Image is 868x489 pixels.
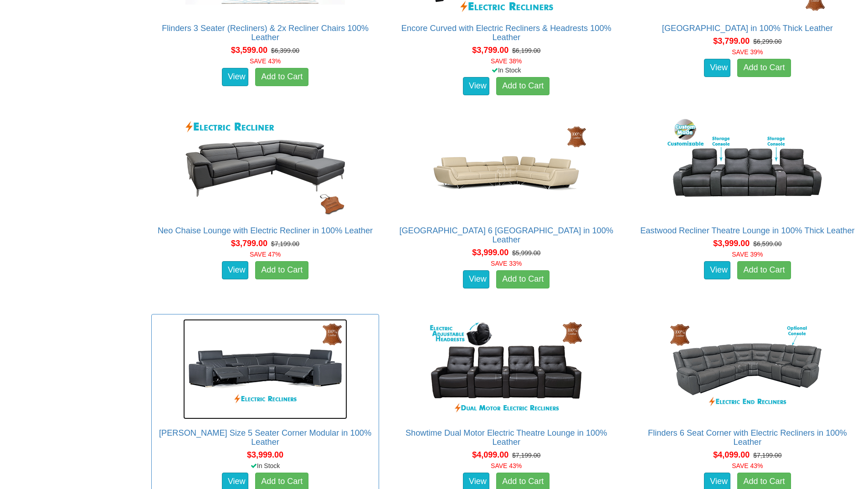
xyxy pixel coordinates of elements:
[424,117,588,217] img: Palm Beach 6 Seat Corner Lounge in 100% Leather
[496,270,550,288] a: Add to Cart
[158,226,373,235] a: Neo Chaise Lounge with Electric Recliner in 100% Leather
[406,428,607,447] a: Showtime Dual Motor Electric Theatre Lounge in 100% Leather
[391,66,622,75] div: In Stock
[472,46,508,55] span: $3,799.00
[231,239,267,248] span: $3,799.00
[512,452,540,459] del: $7,199.00
[183,319,347,419] img: Valencia King Size 5 Seater Corner Modular in 100% Leather
[255,261,308,279] a: Add to Cart
[472,248,508,257] span: $3,999.00
[159,428,371,447] a: [PERSON_NAME] Size 5 Seater Corner Modular in 100% Leather
[401,24,611,42] a: Encore Curved with Electric Recliners & Headrests 100% Leather
[162,24,369,42] a: Flinders 3 Seater (Recliners) & 2x Recliner Chairs 100% Leather
[732,48,763,56] font: SAVE 39%
[713,36,750,46] span: $3,799.00
[250,251,281,258] font: SAVE 47%
[732,251,763,258] font: SAVE 39%
[222,68,248,86] a: View
[247,450,283,459] span: $3,999.00
[491,57,522,65] font: SAVE 38%
[231,46,267,55] span: $3,599.00
[704,261,730,279] a: View
[640,226,854,235] a: Eastwood Recliner Theatre Lounge in 100% Thick Leather
[255,68,308,86] a: Add to Cart
[222,261,248,279] a: View
[737,261,791,279] a: Add to Cart
[512,47,540,54] del: $6,199.00
[665,117,829,217] img: Eastwood Recliner Theatre Lounge in 100% Thick Leather
[463,77,489,95] a: View
[463,270,489,288] a: View
[753,452,781,459] del: $7,199.00
[271,240,299,247] del: $7,199.00
[250,57,281,65] font: SAVE 43%
[512,249,540,257] del: $5,999.00
[424,319,588,419] img: Showtime Dual Motor Electric Theatre Lounge in 100% Leather
[496,77,550,95] a: Add to Cart
[704,59,730,77] a: View
[149,461,380,470] div: In Stock
[491,260,522,267] font: SAVE 33%
[271,47,299,54] del: $6,399.00
[662,24,833,33] a: [GEOGRAPHIC_DATA] in 100% Thick Leather
[713,450,750,459] span: $4,099.00
[472,450,508,459] span: $4,099.00
[753,38,781,45] del: $6,299.00
[737,59,791,77] a: Add to Cart
[753,240,781,247] del: $6,599.00
[732,462,763,469] font: SAVE 43%
[648,428,847,447] a: Flinders 6 Seat Corner with Electric Recliners in 100% Leather
[183,117,347,217] img: Neo Chaise Lounge with Electric Recliner in 100% Leather
[491,462,522,469] font: SAVE 43%
[665,319,829,419] img: Flinders 6 Seat Corner with Electric Recliners in 100% Leather
[713,239,750,248] span: $3,999.00
[399,226,613,244] a: [GEOGRAPHIC_DATA] 6 [GEOGRAPHIC_DATA] in 100% Leather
